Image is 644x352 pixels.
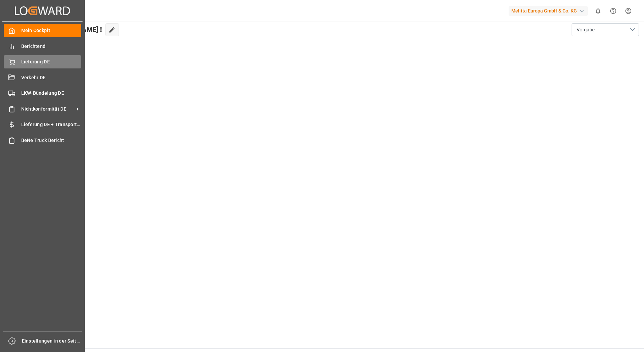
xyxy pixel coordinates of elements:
[21,27,82,34] span: Mein Cockpit
[577,26,594,33] span: Vorgabe
[22,338,82,345] span: Einstellungen in der Seitenleiste
[606,3,621,19] button: Hilfe-Center
[28,23,102,36] span: Hallo [PERSON_NAME] !
[572,23,639,36] button: Menü öffnen
[4,71,81,84] a: Verkehr DE
[511,7,577,14] font: Melitta Europa GmbH & Co. KG
[21,137,82,144] span: BeNe Truck Bericht
[21,106,74,113] span: Nichtkonformität DE
[4,55,81,68] a: Lieferung DE
[21,43,82,50] span: Berichtend
[590,3,606,19] button: 0 neue Benachrichtigungen anzeigen
[21,90,82,97] span: LKW-Bündelung DE
[4,134,81,147] a: BeNe Truck Bericht
[4,87,81,100] a: LKW-Bündelung DE
[21,121,82,128] span: Lieferung DE + Transportkosten
[4,39,81,53] a: Berichtend
[509,4,590,17] button: Melitta Europa GmbH & Co. KG
[21,58,82,65] span: Lieferung DE
[4,24,81,37] a: Mein Cockpit
[4,118,81,131] a: Lieferung DE + Transportkosten
[21,74,82,81] span: Verkehr DE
